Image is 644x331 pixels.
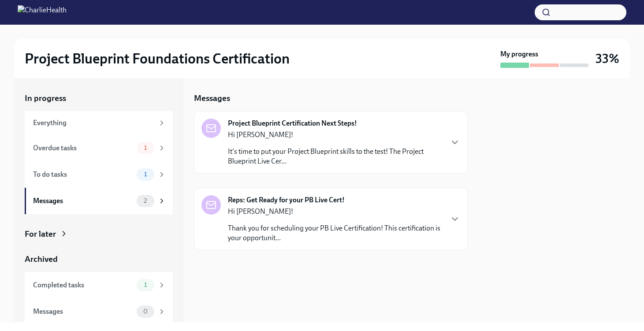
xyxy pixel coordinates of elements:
[25,50,290,67] h2: Project Blueprint Foundations Certification
[139,145,152,151] span: 1
[25,272,173,298] a: Completed tasks1
[33,170,133,179] div: To do tasks
[138,197,152,204] span: 2
[139,171,152,178] span: 1
[18,5,67,19] img: CharlieHealth
[228,119,357,128] strong: Project Blueprint Certification Next Steps!
[25,228,56,240] div: For later
[138,308,153,315] span: 0
[500,49,538,59] strong: My progress
[33,307,133,316] div: Messages
[33,143,133,153] div: Overdue tasks
[25,93,173,104] a: In progress
[139,282,152,288] span: 1
[228,147,443,166] p: It's time to put your Project Blueprint skills to the test! The Project Blueprint Live Cer...
[194,93,230,104] h5: Messages
[25,161,173,188] a: To do tasks1
[25,253,173,265] a: Archived
[596,51,619,67] h3: 33%
[228,207,443,216] p: Hi [PERSON_NAME]!
[25,298,173,325] a: Messages0
[228,223,443,243] p: Thank you for scheduling your PB Live Certification! This certification is your opportunit...
[25,188,173,214] a: Messages2
[25,135,173,161] a: Overdue tasks1
[33,280,133,290] div: Completed tasks
[25,228,173,240] a: For later
[228,195,345,205] strong: Reps: Get Ready for your PB Live Cert!
[25,111,173,135] a: Everything
[33,118,154,128] div: Everything
[33,196,133,206] div: Messages
[228,130,443,140] p: Hi [PERSON_NAME]!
